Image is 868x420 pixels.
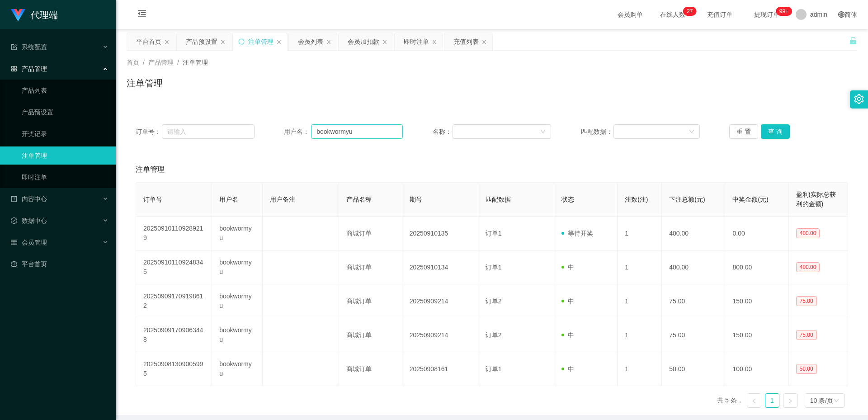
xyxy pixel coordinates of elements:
[127,76,163,90] h1: 注单管理
[136,318,212,352] td: 202509091709063448
[143,59,145,66] span: /
[618,217,662,250] td: 1
[725,217,788,250] td: 0.00
[346,196,372,203] span: 产品名称
[581,127,613,137] span: 匹配数据：
[486,196,511,203] span: 匹配数据
[219,196,238,203] span: 用户名
[270,196,295,203] span: 用户备注
[854,94,864,104] i: 图标: setting
[11,255,108,273] a: 图标: dashboard平台首页
[783,393,797,408] li: 下一页
[725,284,788,318] td: 150.00
[717,393,743,408] li: 共 5 条，
[486,297,502,305] span: 订单2
[404,33,429,50] div: 即时注单
[402,250,478,284] td: 20250910134
[662,284,725,318] td: 75.00
[11,9,25,22] img: logo.9652507e.png
[410,196,422,203] span: 期号
[561,365,574,373] span: 中
[561,196,574,203] span: 状态
[183,59,208,66] span: 注单管理
[540,129,546,135] i: 图标: down
[656,11,690,18] span: 在线人数
[22,146,108,165] a: 注单管理
[687,7,690,16] p: 2
[11,65,47,72] span: 产品管理
[298,33,323,50] div: 会员列表
[339,250,402,284] td: 商城订单
[729,124,758,139] button: 重 置
[22,168,108,186] a: 即时注单
[561,297,574,305] span: 中
[432,39,437,45] i: 图标: close
[561,230,593,237] span: 等待开奖
[136,352,212,386] td: 202509081309005995
[212,250,263,284] td: bookwormyu
[11,66,17,72] i: 图标: appstore-o
[669,196,705,203] span: 下注总额(元)
[339,352,402,386] td: 商城订单
[662,352,725,386] td: 50.00
[11,196,17,202] i: 图标: profile
[31,0,58,29] h1: 代理端
[127,59,139,66] span: 首页
[212,318,263,352] td: bookwormyu
[127,0,157,29] i: 图标: menu-fold
[433,127,453,137] span: 名称：
[486,230,502,237] span: 订单1
[796,228,820,238] span: 400.00
[725,352,788,386] td: 100.00
[22,81,108,99] a: 产品列表
[136,127,162,137] span: 订单号：
[750,11,784,18] span: 提现订单
[751,398,757,404] i: 图标: left
[849,37,857,45] i: 图标: unlock
[339,284,402,318] td: 商城订单
[220,39,226,45] i: 图标: close
[683,7,696,16] sup: 27
[481,39,487,45] i: 图标: close
[11,44,17,50] i: 图标: form
[311,124,403,139] input: 请输入
[11,239,47,246] span: 会员管理
[732,196,768,203] span: 中奖金额(元)
[761,124,790,139] button: 查 询
[776,7,792,16] sup: 1145
[486,365,502,373] span: 订单1
[136,250,212,284] td: 202509101109248345
[625,196,648,203] span: 注数(注)
[486,264,502,271] span: 订单1
[810,394,833,407] div: 10 条/页
[136,33,161,50] div: 平台首页
[453,33,479,50] div: 充值列表
[725,250,788,284] td: 800.00
[136,284,212,318] td: 202509091709198612
[796,262,820,272] span: 400.00
[765,394,779,407] a: 1
[486,331,502,339] span: 订单2
[618,352,662,386] td: 1
[703,11,737,18] span: 充值订单
[689,129,694,135] i: 图标: down
[212,217,263,250] td: bookwormyu
[339,217,402,250] td: 商城订单
[382,39,387,45] i: 图标: close
[22,125,108,143] a: 开奖记录
[11,239,17,245] i: 图标: table
[838,11,844,18] i: 图标: global
[618,318,662,352] td: 1
[618,284,662,318] td: 1
[796,330,817,340] span: 75.00
[212,352,263,386] td: bookwormyu
[402,352,478,386] td: 20250908161
[339,318,402,352] td: 商城订单
[11,11,58,18] a: 代理端
[725,318,788,352] td: 150.00
[662,217,725,250] td: 400.00
[11,43,47,51] span: 系统配置
[834,398,839,404] i: 图标: down
[212,284,263,318] td: bookwormyu
[662,250,725,284] td: 400.00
